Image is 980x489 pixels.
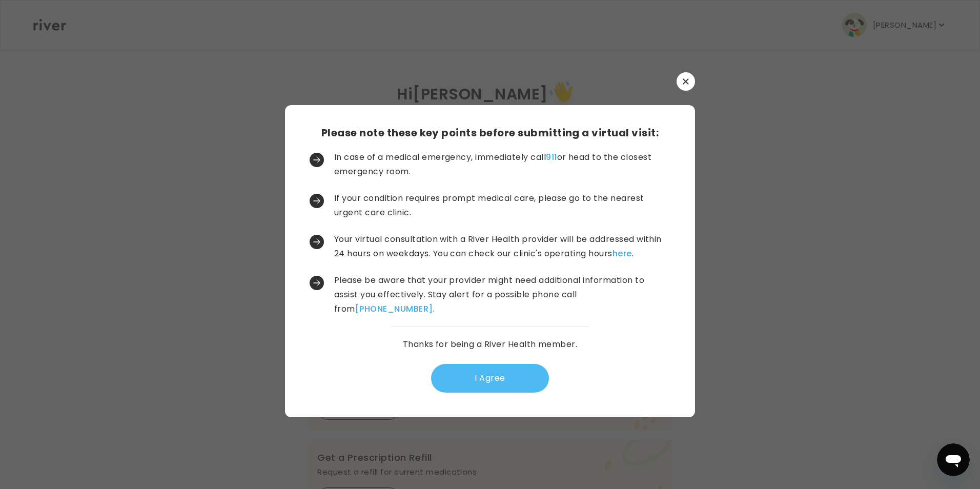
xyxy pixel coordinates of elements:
button: I Agree [431,364,549,393]
p: Your virtual consultation with a River Health provider will be addressed within 24 hours on weekd... [334,232,668,261]
p: If your condition requires prompt medical care, please go to the nearest urgent care clinic. [334,191,668,220]
p: Please be aware that your provider might need additional information to assist you effectively. S... [334,273,668,316]
h3: Please note these key points before submitting a virtual visit: [321,126,659,140]
p: In case of a medical emergency, immediately call or head to the closest emergency room. [334,150,668,179]
a: here [612,248,632,259]
a: [PHONE_NUMBER] [355,303,433,315]
iframe: Button to launch messaging window [937,443,970,476]
p: Thanks for being a River Health member. [403,337,578,352]
a: 911 [546,151,557,163]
